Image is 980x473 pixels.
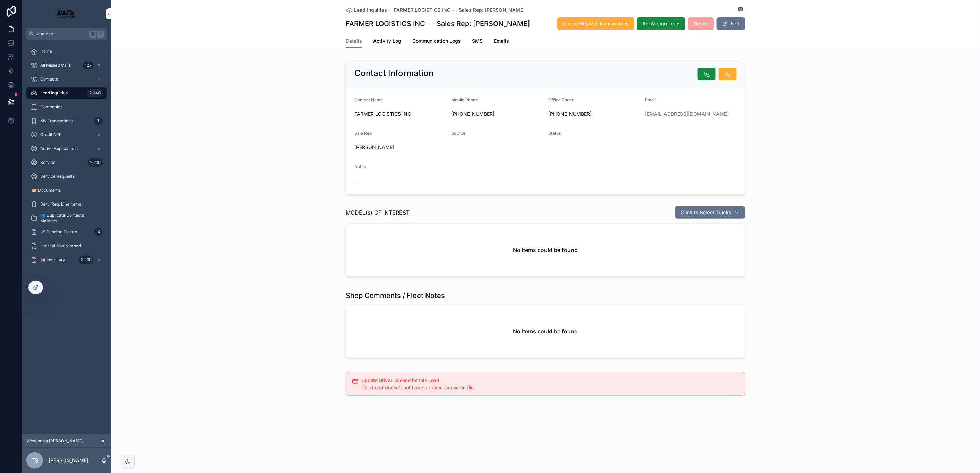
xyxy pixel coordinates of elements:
span: MODEL(s) OF INTEREST [346,208,410,217]
span: Service Requests [40,174,75,179]
a: Lead Inquiries [346,7,387,14]
span: Lead Inquiries [40,90,68,96]
a: My Transactions1 [26,115,107,127]
span: This Lead doesn't not have a driver license on file. [361,384,475,390]
span: Click to Select Trucks [681,209,731,216]
span: Contacts [40,76,58,82]
a: SMS [472,35,483,49]
button: Click to Select Trucks [675,206,745,219]
span: Create Deposit Transactions [563,20,629,27]
span: Internal Notes Import [40,243,81,249]
a: Lead Inquiries2,048 [26,87,107,99]
span: Emails [494,38,509,44]
a: Internal Notes Import [26,240,107,252]
div: 1 [94,117,103,125]
span: Home [40,49,52,54]
span: Active Applications [40,146,78,151]
a: All Missed Calls127 [26,59,107,72]
div: 127 [83,61,94,69]
a: Serv. Req. Line Items [26,198,107,210]
span: Re-Assign Lead [643,20,680,27]
a: 🚛 Inventory2,235 [26,254,107,266]
span: Email [645,97,656,102]
a: Contacts [26,73,107,85]
span: Communication Logs [412,38,461,44]
a: Active Applications [26,142,107,155]
a: FARMER LOGISTICS INC - - Sales Rep: [PERSON_NAME] [394,7,525,14]
div: 2,235 [88,158,103,167]
span: 📂 Documents [32,188,61,193]
span: Activity Log [373,38,401,44]
span: My Transactions [40,118,73,124]
a: Communication Logs [412,35,461,49]
span: [PERSON_NAME] [354,144,394,151]
a: Service2,235 [26,156,107,169]
button: Re-Assign Lead [637,17,685,30]
a: Details [346,35,362,48]
span: -- [354,177,359,184]
div: scrollable content [22,40,111,275]
a: Home [26,45,107,58]
span: ✈️ Pending Pickup [40,229,77,235]
a: Companies [26,101,107,113]
h1: FARMER LOGISTICS INC - - Sales Rep: [PERSON_NAME] [346,19,530,28]
h2: No items could be found [513,246,578,254]
span: Contact Name [354,97,383,102]
span: [PHONE_NUMBER] [452,110,543,117]
div: This Lead doesn't not have a driver license on file. [361,384,739,391]
p: [PERSON_NAME] [49,457,88,464]
span: Source [452,131,466,136]
span: TS [31,456,38,465]
a: Activity Log [373,35,401,49]
span: FARMER LOGISTICS INC [354,110,446,117]
h2: Contact Information [354,68,433,79]
span: Sale Rep [354,131,372,136]
span: Office Phone [548,97,574,102]
a: 📂 Documents [26,184,107,197]
span: Service [40,160,55,165]
a: ✈️ Pending Pickup14 [26,226,107,238]
a: Service Requests [26,170,107,183]
span: Details [346,38,362,44]
span: Serv. Req. Line Items [40,201,81,207]
a: [EMAIL_ADDRESS][DOMAIN_NAME] [645,110,729,117]
span: 🚛 Inventory [40,257,65,263]
span: K [98,31,103,37]
a: Credit APP [26,128,107,141]
span: [PHONE_NUMBER] [548,110,640,117]
button: Create Deposit Transactions [557,17,634,30]
div: 2,048 [87,89,103,97]
span: Viewing as [PERSON_NAME] [26,438,83,444]
button: Jump to...K [26,28,107,40]
span: Mobile Phone [452,97,478,102]
span: Notes [354,164,366,169]
span: SMS [472,38,483,44]
a: Emails [494,35,509,49]
h2: No items could be found [513,327,578,335]
h5: Update Driver License for this Lead [361,378,739,383]
span: All Missed Calls [40,63,71,68]
span: Status [548,131,561,136]
span: 👥 Duplicate Contacts Matches [40,213,100,224]
div: 14 [94,228,103,236]
img: App logo [51,8,82,19]
span: Lead Inquiries [354,7,387,14]
h1: Shop Comments / Fleet Notes [346,291,445,300]
span: Credit APP [40,132,62,138]
a: 👥 Duplicate Contacts Matches [26,212,107,224]
div: 2,235 [79,256,94,264]
span: Companies [40,104,62,110]
span: Jump to... [37,31,87,37]
button: Edit [717,17,745,30]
